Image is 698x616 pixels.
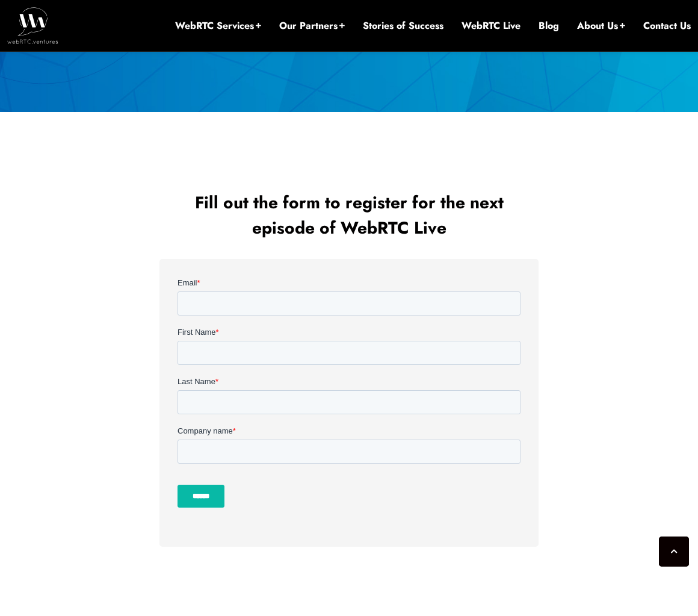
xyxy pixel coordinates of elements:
[178,277,520,529] iframe: Form 1
[7,7,58,43] img: WebRTC.ventures
[162,190,536,241] h2: Fill out the form to register for the next episode of WebRTC Live
[462,19,520,33] a: WebRTC Live
[279,19,345,33] a: Our Partners
[577,19,625,33] a: About Us
[643,19,691,33] a: Contact Us
[175,19,261,33] a: WebRTC Services
[539,19,559,33] a: Blog
[363,19,443,33] a: Stories of Success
